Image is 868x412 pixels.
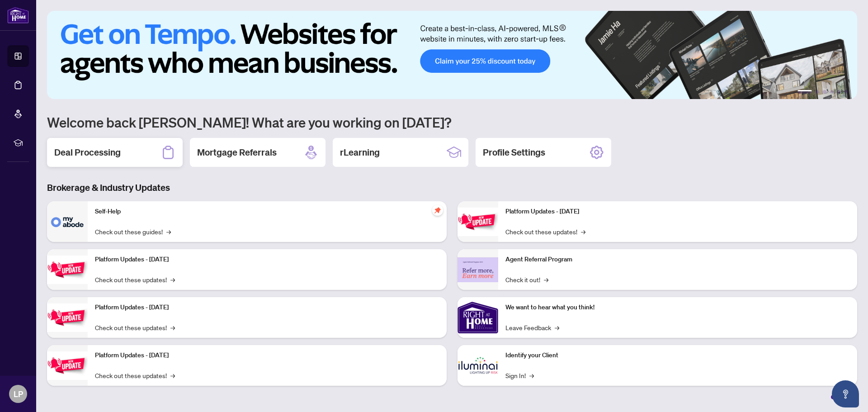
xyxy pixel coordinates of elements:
[197,146,277,159] h2: Mortgage Referrals
[816,90,819,94] button: 2
[170,275,175,284] span: →
[47,201,88,242] img: Self-Help
[47,351,88,380] img: Platform Updates - July 8, 2025
[844,90,848,94] button: 6
[458,345,498,386] img: Identify your Client
[823,90,826,94] button: 3
[95,227,171,237] a: Check out these guides!→
[458,297,498,338] img: We want to hear what you think!
[544,275,548,284] span: →
[170,370,175,380] span: →
[837,90,841,94] button: 5
[505,275,548,284] a: Check it out!→
[47,303,88,332] img: Platform Updates - July 21, 2025
[505,303,850,313] p: We want to hear what you think!
[505,255,850,265] p: Agent Referral Program
[555,322,559,332] span: →
[166,227,171,237] span: →
[483,146,545,159] h2: Profile Settings
[505,227,585,237] a: Check out these updates!→
[581,227,585,237] span: →
[95,370,175,380] a: Check out these updates!→
[47,256,88,284] img: Platform Updates - September 16, 2025
[830,90,834,94] button: 4
[505,207,850,217] p: Platform Updates - [DATE]
[529,370,534,380] span: →
[95,350,439,360] p: Platform Updates - [DATE]
[458,257,498,282] img: Agent Referral Program
[95,303,439,313] p: Platform Updates - [DATE]
[170,322,175,332] span: →
[832,380,859,407] button: Open asap
[505,370,534,380] a: Sign In!→
[47,181,857,194] h3: Brokerage & Industry Updates
[95,255,439,265] p: Platform Updates - [DATE]
[458,208,498,236] img: Platform Updates - June 23, 2025
[432,205,443,216] span: pushpin
[505,322,559,332] a: Leave Feedback→
[340,146,380,159] h2: rLearning
[7,7,29,24] img: logo
[54,146,121,159] h2: Deal Processing
[47,114,857,131] h1: Welcome back [PERSON_NAME]! What are you working on [DATE]?
[14,388,23,400] span: LP
[95,322,175,332] a: Check out these updates!→
[95,275,175,284] a: Check out these updates!→
[505,350,850,360] p: Identify your Client
[47,11,857,99] img: Slide 0
[95,207,439,217] p: Self-Help
[797,90,812,94] button: 1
